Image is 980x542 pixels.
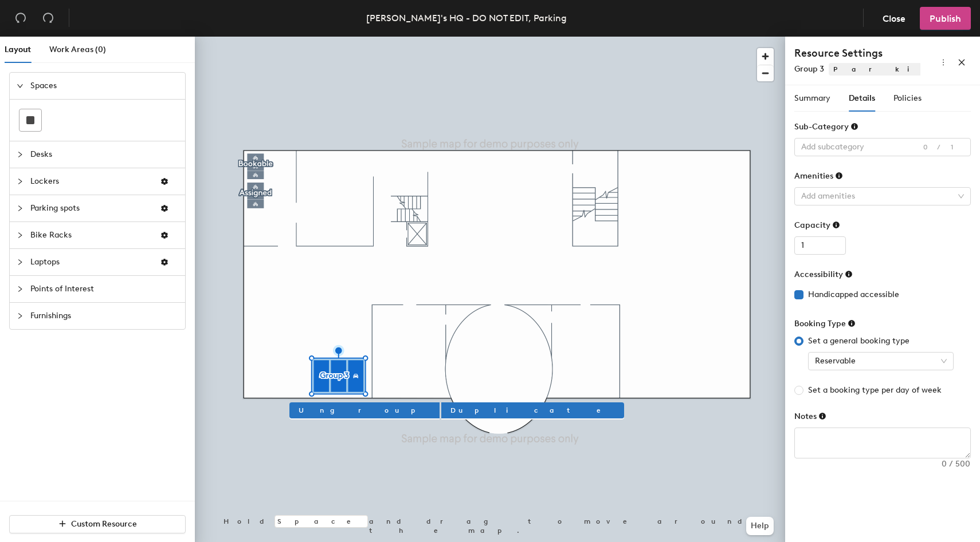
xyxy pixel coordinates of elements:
[794,171,843,181] div: Amenities
[873,7,915,30] button: Close
[17,286,23,292] span: collapsed
[17,312,23,319] span: collapsed
[299,405,430,416] span: Ungroup
[803,384,946,397] span: Set a booking type per day of week
[920,7,971,30] button: Publish
[794,46,920,61] h4: Resource Settings
[17,82,23,89] span: expanded
[17,259,23,266] span: collapsed
[366,11,567,25] div: [PERSON_NAME]'s HQ - DO NOT EDIT, Parking
[30,222,151,248] span: Bike Racks
[794,412,826,421] div: Notes
[930,13,961,24] span: Publish
[17,205,23,212] span: collapsed
[958,58,966,66] span: close
[794,122,859,132] div: Sub-Category
[30,303,178,329] span: Furnishings
[71,519,137,529] span: Custom Resource
[794,93,830,103] span: Summary
[30,141,178,168] span: Desks
[794,64,824,74] span: Group 3
[30,195,151,221] span: Parking spots
[15,12,26,23] span: undo
[815,353,947,370] span: Reservable
[794,220,840,230] div: Capacity
[289,402,440,418] button: Ungroup
[883,13,905,24] span: Close
[17,151,23,158] span: collapsed
[30,249,151,275] span: Laptops
[37,7,60,30] button: Redo (⌘ + ⇧ + Z)
[794,319,856,329] div: Booking Type
[794,270,853,279] div: Accessibility
[441,402,624,418] button: Duplicate
[9,515,186,533] button: Custom Resource
[30,168,151,195] span: Lockers
[17,232,23,239] span: collapsed
[450,405,615,416] span: Duplicate
[939,58,947,66] span: more
[849,93,875,103] span: Details
[803,288,904,301] span: Handicapped accessible
[746,517,774,535] button: Help
[49,45,106,54] span: Work Areas (0)
[803,335,914,347] span: Set a general booking type
[17,178,23,185] span: collapsed
[5,45,31,54] span: Layout
[893,93,922,103] span: Policies
[30,73,178,99] span: Spaces
[30,276,178,302] span: Points of Interest
[9,7,32,30] button: Undo (⌘ + Z)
